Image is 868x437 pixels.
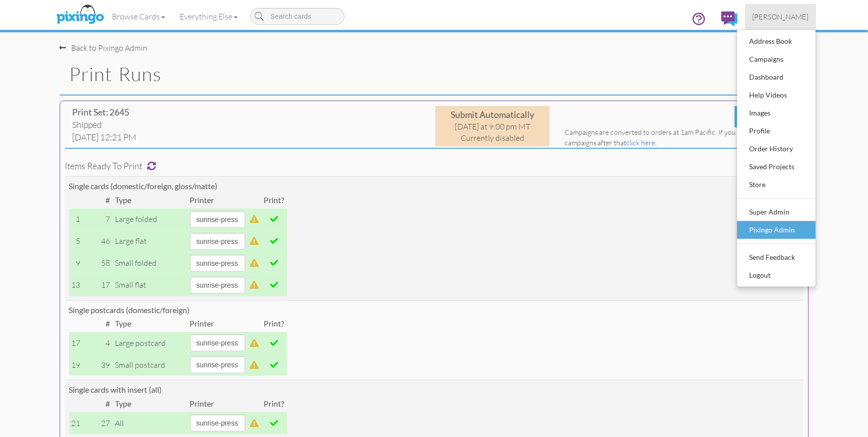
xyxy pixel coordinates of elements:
a: click here. [627,138,657,147]
h1: Print Runs [70,64,809,85]
div: Single cards with insert (all) [69,384,799,396]
td: large flat [113,230,188,252]
div: Campaigns [747,52,806,67]
div: Profile [747,123,806,138]
a: Address Book [737,32,816,50]
div: Single cards (domestic/foreign, gloss/matte) [69,181,799,192]
td: small postcard [113,354,188,376]
div: Back to Pixingo Admin [60,42,148,54]
a: Campaigns [737,50,816,68]
a: Dashboard [737,68,816,86]
div: Help Videos [747,88,806,103]
a: Send Feedback [737,248,816,266]
div: Send Feedback [747,250,806,265]
a: Pixingo Admin [737,221,816,239]
td: 58 [83,252,113,274]
div: [DATE] at 9:00 pm MT [438,121,547,132]
div: Saved Projects [747,159,806,174]
div: Shipped [73,118,304,131]
td: Printer [188,192,248,209]
div: Order History [747,141,806,156]
span: [PERSON_NAME] [753,12,809,21]
td: Type [113,316,188,332]
h4: Items ready to print [65,161,803,171]
div: Pixingo Admin [747,222,806,237]
td: Printer [188,316,248,332]
td: # [83,192,113,209]
div: Logout [747,268,806,283]
a: Everything Else [173,4,245,29]
img: comments.svg [721,11,738,26]
div: Single postcards (domestic/foreign) [69,305,799,316]
td: large postcard [113,332,188,354]
a: Help Videos [737,86,816,104]
a: Order History [737,140,816,158]
td: 1 [69,209,83,230]
td: 21 [69,412,83,434]
td: 17 [69,332,83,354]
td: Print? [262,396,287,412]
a: Super Admin [737,203,816,221]
a: [PERSON_NAME] [745,4,816,29]
a: Images [737,104,816,122]
td: large folded [113,209,188,230]
div: Currently disabled [438,132,547,144]
td: 4 [83,332,113,354]
div: Submit Automatically [438,109,547,121]
div: Submit now [735,106,795,127]
td: 7 [83,209,113,230]
a: Saved Projects [737,158,816,176]
td: Printer [188,396,248,412]
td: 39 [83,354,113,376]
div: Campaigns are converted to orders at 1am Pacific. If you need to run campaigns after that [565,127,796,148]
div: Address Book [747,34,806,49]
td: 13 [69,274,83,296]
td: Type [113,396,188,412]
td: 46 [83,230,113,252]
a: Logout [737,266,816,284]
div: [DATE] 12:21 PM [73,131,304,143]
div: Dashboard [747,70,806,85]
div: Images [747,106,806,120]
td: Type [113,192,188,209]
td: Print? [262,316,287,332]
td: 5 [69,230,83,252]
td: 19 [69,354,83,376]
td: small folded [113,252,188,274]
a: Browse Cards [105,4,173,29]
td: # [83,316,113,332]
td: All [113,412,188,434]
td: 17 [83,274,113,296]
img: pixingo logo [54,2,106,27]
input: Search cards [250,8,345,25]
td: small flat [113,274,188,296]
div: Print Set: 2645 [73,106,304,118]
td: 27 [83,412,113,434]
a: Store [737,176,816,194]
nav-back: Pixingo Admin [60,32,809,54]
td: # [83,396,113,412]
div: Store [747,177,806,192]
div: Super Admin [747,205,806,219]
a: Profile [737,122,816,140]
td: Print? [262,192,287,209]
td: 9 [69,252,83,274]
